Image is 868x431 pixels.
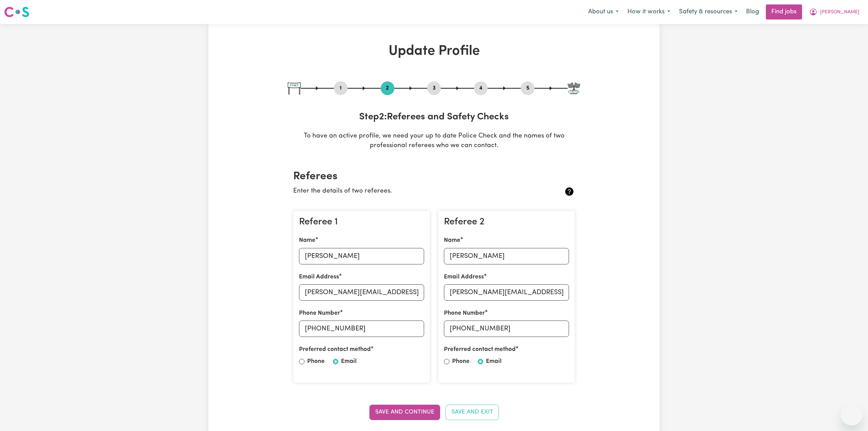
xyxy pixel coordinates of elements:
[820,9,859,16] span: [PERSON_NAME]
[766,4,802,19] a: Find jobs
[841,404,863,426] iframe: Button to launch messaging window
[288,43,580,60] h1: Update Profile
[444,309,485,318] label: Phone Number
[299,217,424,228] h3: Referee 1
[623,5,675,19] button: How it works
[307,357,325,366] label: Phone
[742,4,763,19] a: Blog
[4,4,29,20] a: Careseekers logo
[334,84,348,93] button: Go to step 1
[381,84,394,93] button: Go to step 2
[444,236,460,245] label: Name
[288,131,580,151] p: To have an active profile, we need your up to date Police Check and the names of two professional...
[427,84,441,93] button: Go to step 3
[341,357,357,366] label: Email
[486,357,502,366] label: Email
[299,236,315,245] label: Name
[805,5,864,19] button: My Account
[444,345,516,354] label: Preferred contact method
[369,405,440,420] button: Save and Continue
[299,309,340,318] label: Phone Number
[299,273,339,282] label: Email Address
[675,5,742,19] button: Safety & resources
[444,273,484,282] label: Email Address
[299,345,371,354] label: Preferred contact method
[521,84,534,93] button: Go to step 5
[4,6,29,18] img: Careseekers logo
[293,170,575,183] h2: Referees
[293,186,528,196] p: Enter the details of two referees.
[474,84,488,93] button: Go to step 4
[584,5,623,19] button: About us
[452,357,470,366] label: Phone
[444,217,569,228] h3: Referee 2
[446,405,499,420] button: Save and Exit
[288,112,580,123] h3: Step 2 : Referees and Safety Checks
